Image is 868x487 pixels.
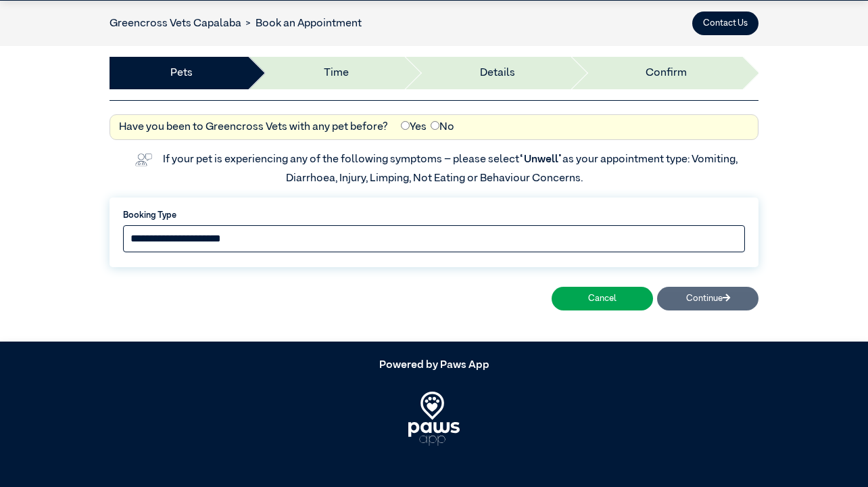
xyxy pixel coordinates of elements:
label: If your pet is experiencing any of the following symptoms – please select as your appointment typ... [163,154,740,184]
img: vet [130,149,156,170]
h5: Powered by Paws App [110,359,758,372]
label: No [431,119,454,135]
a: Pets [170,65,193,81]
button: Cancel [552,287,653,310]
li: Book an Appointment [241,16,362,32]
input: Yes [401,121,410,130]
img: PawsApp [408,392,460,446]
nav: breadcrumb [110,16,362,32]
label: Booking Type [123,209,745,222]
label: Have you been to Greencross Vets with any pet before? [119,119,388,135]
button: Contact Us [692,11,758,35]
a: Greencross Vets Capalaba [110,18,241,29]
input: No [431,121,439,130]
label: Yes [401,119,427,135]
span: “Unwell” [519,154,562,165]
